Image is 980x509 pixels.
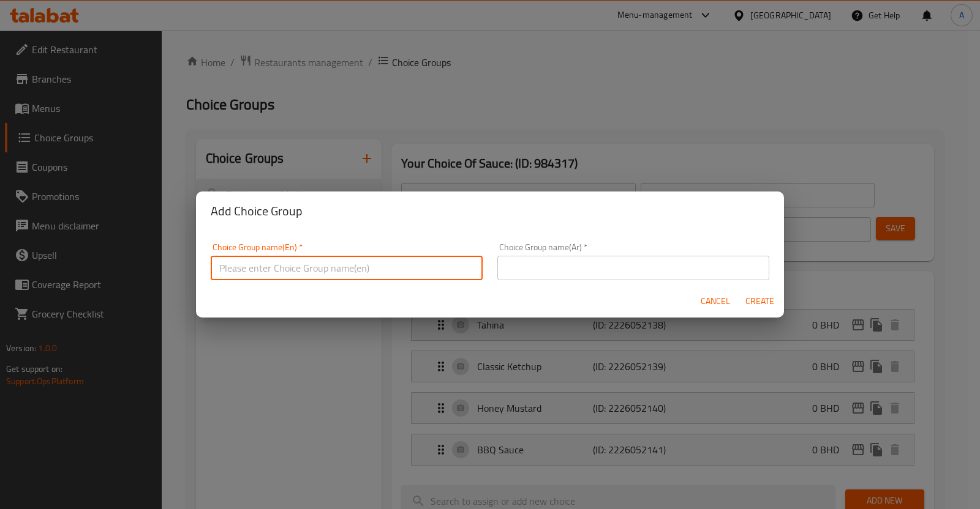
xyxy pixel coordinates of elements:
button: Create [740,290,779,313]
span: Create [745,294,774,309]
input: Please enter Choice Group name(ar) [497,256,769,280]
h2: Add Choice Group [211,201,769,221]
span: Cancel [701,294,730,309]
input: Please enter Choice Group name(en) [211,256,483,280]
button: Cancel [696,290,735,313]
